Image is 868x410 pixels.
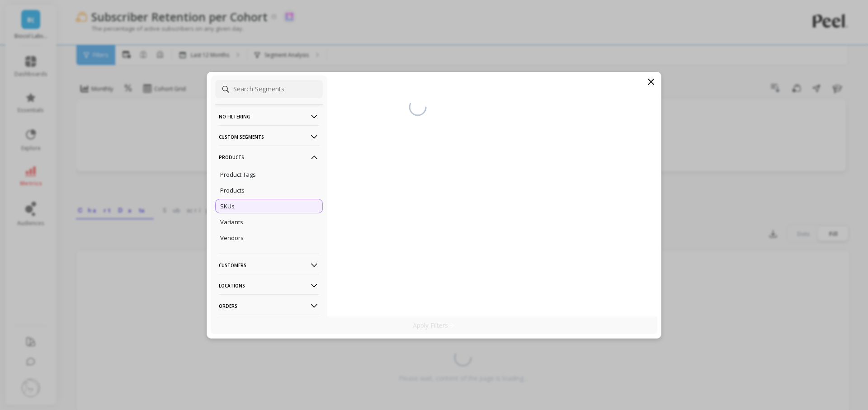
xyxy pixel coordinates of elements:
[220,186,245,194] p: Products
[219,105,319,128] p: No filtering
[219,125,319,148] p: Custom Segments
[413,321,456,330] p: Apply Filters
[220,170,256,179] p: Product Tags
[219,274,319,297] p: Locations
[219,294,319,317] p: Orders
[220,202,235,210] p: SKUs
[220,234,244,242] p: Vendors
[220,218,243,226] p: Variants
[219,254,319,277] p: Customers
[215,80,323,98] input: Search Segments
[219,315,319,338] p: Subscriptions
[219,146,319,169] p: Products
